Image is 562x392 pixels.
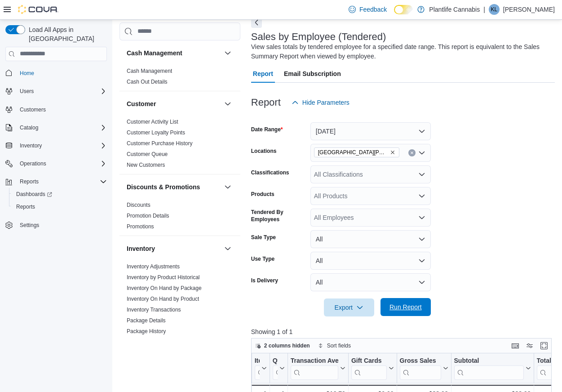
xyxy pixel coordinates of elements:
span: Report [253,65,273,83]
button: Reports [16,176,42,187]
button: Inventory [16,140,45,151]
a: Dashboards [9,188,111,200]
input: Dark Mode [394,5,413,14]
button: Reports [9,200,111,213]
a: Cash Management [127,68,172,74]
a: Inventory Transactions [127,307,181,313]
button: Gross Sales [399,356,448,379]
span: Customers [20,106,46,113]
div: Transaction Average [290,356,338,379]
h3: Inventory [127,244,155,253]
button: Keyboard shortcuts [510,340,521,351]
button: Settings [2,218,111,232]
button: All [310,230,431,248]
span: Reports [16,176,107,187]
a: Cash Out Details [127,79,168,85]
label: Date Range [251,126,283,133]
button: [DATE] [310,122,431,140]
span: Operations [20,160,46,167]
a: Package Details [127,317,166,324]
a: Home [16,68,38,79]
span: Reports [16,203,35,210]
button: Display options [524,340,535,351]
span: Home [16,67,107,79]
button: Hide Parameters [288,94,353,111]
a: Discounts [127,202,150,208]
span: Hide Parameters [302,98,350,107]
div: Gift Cards [351,356,387,365]
button: Customer [222,98,233,109]
span: Customers [16,104,107,115]
a: Inventory Adjustments [127,263,180,270]
span: Users [20,88,34,95]
div: Subtotal [454,356,523,379]
a: Reports [13,201,39,212]
button: Open list of options [418,149,425,156]
label: Use Type [251,255,274,263]
a: Promotions [127,223,154,230]
span: KL [491,4,498,15]
span: Sort fields [327,342,351,349]
a: Customer Purchase History [127,140,193,147]
span: 2 columns hidden [264,342,310,349]
button: Sort fields [314,340,354,351]
div: Items Per Transaction [254,356,259,379]
label: Classifications [251,169,289,176]
button: Reports [2,175,111,188]
button: Discounts & Promotions [222,182,233,192]
button: Open list of options [418,192,425,200]
button: Open list of options [418,171,425,178]
span: Dashboards [16,191,52,198]
button: Subtotal [454,356,531,379]
button: Discounts & Promotions [127,183,221,192]
label: Sale Type [251,234,276,241]
button: Inventory [2,139,111,152]
span: Package Details [127,317,166,324]
button: Cash Management [222,48,233,58]
a: Package History [127,328,166,334]
div: Customer [119,116,240,174]
span: Home [20,70,34,77]
button: Operations [16,158,50,169]
span: Cash Management [127,67,172,75]
span: Operations [16,158,107,169]
button: Remove Fort McMurray - Stoney Creek from selection in this group [390,150,395,155]
span: Package History [127,328,166,335]
span: Inventory Adjustments [127,263,180,270]
div: Gross Sales [399,356,441,379]
span: New Customers [127,161,165,169]
a: Dashboards [13,189,56,200]
a: Customer Queue [127,151,168,157]
div: Kaitlyn Lee [489,4,500,15]
div: Discounts & Promotions [119,200,240,236]
div: Inventory [119,261,240,383]
a: Customer Activity List [127,119,178,125]
p: | [483,4,485,15]
div: Cash Management [119,66,240,91]
span: Inventory [16,140,107,151]
button: Customer [127,99,221,108]
div: Items Per Transaction [254,356,259,365]
h3: Customer [127,99,156,108]
span: Discounts [127,201,150,209]
span: Run Report [389,303,422,312]
span: Users [16,86,107,97]
button: All [310,252,431,270]
a: Inventory On Hand by Product [127,296,199,302]
button: Cash Management [127,49,221,58]
p: [PERSON_NAME] [503,4,555,15]
div: Qty Per Transaction [272,356,277,365]
span: Cash Out Details [127,78,168,85]
span: Reports [20,178,39,185]
h3: Cash Management [127,49,182,58]
span: [GEOGRAPHIC_DATA][PERSON_NAME][GEOGRAPHIC_DATA] [318,148,388,157]
button: Run Report [381,298,431,316]
nav: Complex example [5,63,107,255]
button: Users [2,85,111,98]
span: Inventory On Hand by Package [127,285,202,292]
h3: Sales by Employee (Tendered) [251,31,386,42]
label: Is Delivery [251,277,278,284]
span: Export [329,298,369,316]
